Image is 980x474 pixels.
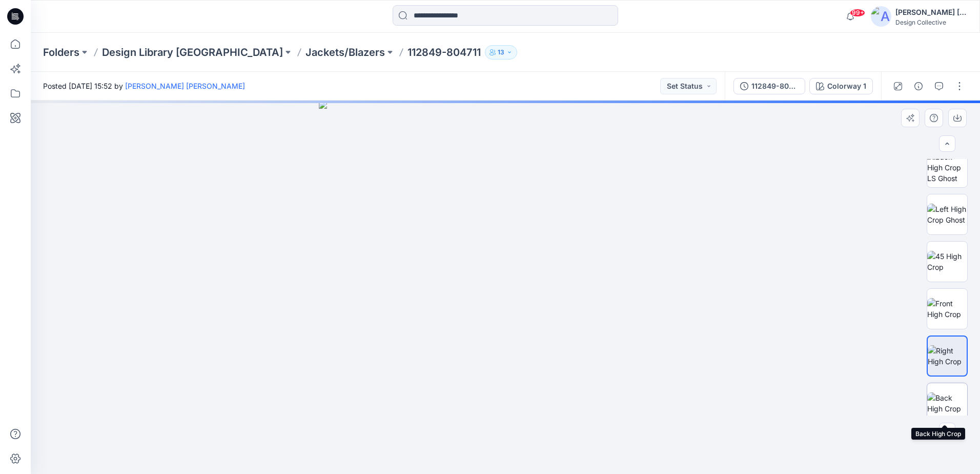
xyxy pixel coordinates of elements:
[910,78,927,94] button: Details
[927,204,967,225] img: Left High Crop Ghost
[102,45,283,60] a: Design Library [GEOGRAPHIC_DATA]
[125,82,245,90] a: [PERSON_NAME] [PERSON_NAME]
[733,78,805,94] button: 112849-804711
[895,18,967,26] div: Design Collective
[895,6,967,18] div: [PERSON_NAME] [PERSON_NAME]
[928,345,967,367] img: Right High Crop
[871,6,891,27] img: avatar
[827,81,866,92] div: Colorway 1
[43,45,79,60] a: Folders
[927,298,967,320] img: Front High Crop
[850,9,865,17] span: 99+
[485,45,517,60] button: 13
[319,101,692,474] img: eyJhbGciOiJIUzI1NiIsImtpZCI6IjAiLCJzbHQiOiJzZXMiLCJ0eXAiOiJKV1QifQ.eyJkYXRhIjp7InR5cGUiOiJzdG9yYW...
[927,392,967,414] img: Back High Crop
[498,47,504,58] p: 13
[305,45,385,60] a: Jackets/Blazers
[927,151,967,184] img: Back High Crop LS Ghost
[927,251,967,272] img: 45 High Crop
[43,81,245,91] span: Posted [DATE] 15:52 by
[809,78,873,94] button: Colorway 1
[407,45,481,60] p: 112849-804711
[751,81,799,92] div: 112849-804711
